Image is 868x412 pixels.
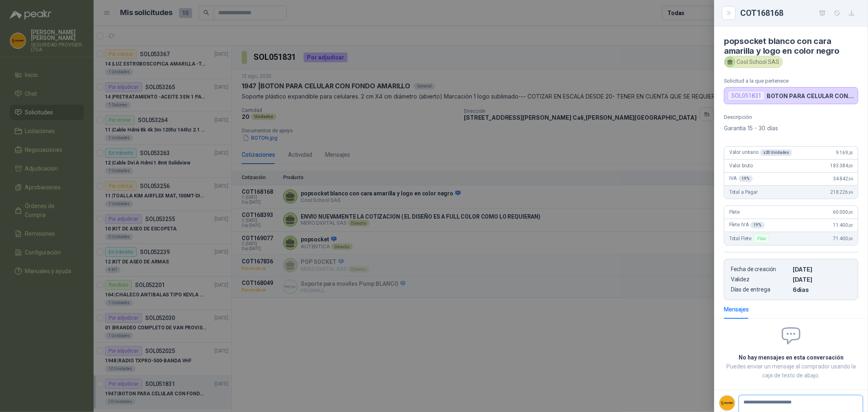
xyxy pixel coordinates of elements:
[833,236,853,241] span: 71.400
[724,362,858,380] p: Puedes enviar un mensaje al comprador usando la caja de texto de abajo.
[729,149,792,156] span: Valor unitario
[833,209,853,215] span: 60.000
[729,175,753,182] span: IVA
[750,222,765,228] div: 19 %
[729,163,753,169] span: Valor bruto
[848,164,853,168] span: ,00
[724,36,858,56] h4: popsocket blanco con cara amarilla y logo en color negro
[836,150,853,156] span: 9.169
[753,234,769,243] div: Flex
[729,189,758,195] span: Total a Pagar
[793,286,851,293] p: 6 dias
[848,237,853,241] span: ,00
[724,78,858,84] p: Solicitud a la que pertenece
[848,190,853,195] span: ,96
[848,151,853,155] span: ,20
[740,7,858,20] div: COT168168
[833,176,853,182] span: 34.842
[830,163,853,169] span: 183.384
[724,56,783,68] div: Cool School SAS
[767,92,855,99] p: BOTON PARA CELULAR CON FONDO AMARILLO
[848,210,853,215] span: ,00
[848,223,853,228] span: ,00
[729,234,771,243] span: Total Flete
[760,149,792,156] div: x 20 Unidades
[848,177,853,181] span: ,96
[731,276,789,283] p: Validez
[724,8,734,18] button: Close
[793,276,851,283] p: [DATE]
[731,286,789,293] p: Días de entrega
[729,222,765,228] span: Flete IVA
[719,395,735,411] img: Company Logo
[724,114,858,120] p: Descripción
[729,209,740,215] span: Flete
[724,123,858,133] p: Garantía 15 - 30 días
[728,91,765,101] div: SOL051831
[793,266,851,273] p: [DATE]
[724,305,749,314] div: Mensajes
[731,266,789,273] p: Fecha de creación
[830,189,853,195] span: 218.226
[724,353,858,362] h2: No hay mensajes en esta conversación
[833,222,853,228] span: 11.400
[739,175,753,182] div: 19 %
